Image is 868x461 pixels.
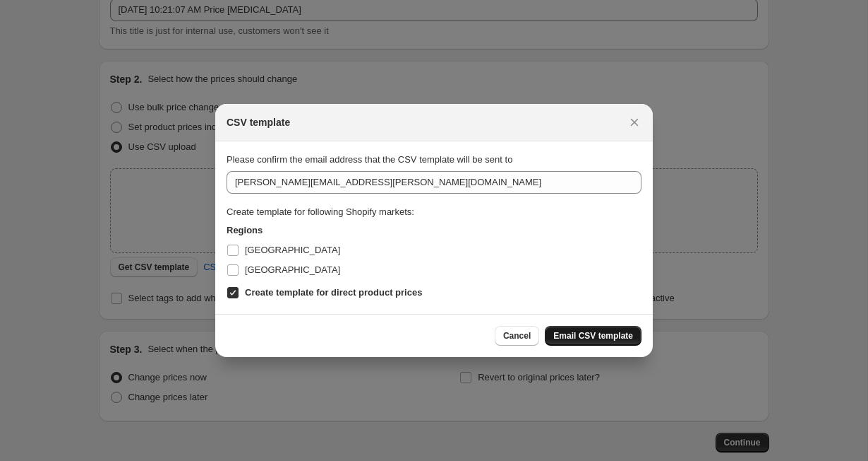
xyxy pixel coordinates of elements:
[227,223,641,238] h3: Regions
[503,330,531,342] span: Cancel
[625,112,644,132] button: Close
[245,287,422,298] b: Create template for direct product prices
[227,154,512,165] span: Please confirm the email address that the CSV template will be sent to
[545,326,641,346] button: Email CSV template
[245,264,340,275] span: [GEOGRAPHIC_DATA]
[245,245,340,255] span: [GEOGRAPHIC_DATA]
[227,205,641,219] div: Create template for following Shopify markets:
[553,330,633,342] span: Email CSV template
[227,115,290,129] h2: CSV template
[495,326,539,346] button: Cancel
